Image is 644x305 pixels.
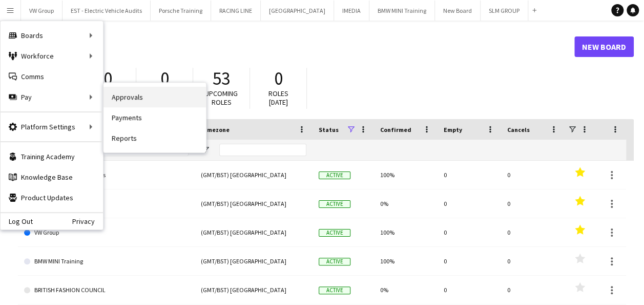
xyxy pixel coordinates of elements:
div: 0 [501,247,565,275]
span: 53 [213,67,230,90]
div: Workforce [1,46,103,66]
span: 0 [274,67,283,90]
div: (GMT/BST) [GEOGRAPHIC_DATA] [195,161,313,189]
div: 100% [374,247,438,275]
div: 0 [501,189,565,218]
span: Empty [444,126,462,134]
span: Timezone [201,126,230,134]
button: VW Group [21,1,63,21]
button: [GEOGRAPHIC_DATA] [261,1,334,21]
div: 0 [438,161,501,189]
div: 0% [374,189,438,218]
button: BMW MINI Training [369,1,435,21]
span: Cancels [507,126,530,134]
h1: Boards [18,39,574,54]
span: 0 [160,67,169,90]
div: 0 [438,218,501,246]
span: Active [319,229,350,237]
a: EST - Electric Vehicle Audits [24,161,189,189]
a: Payments [103,107,206,128]
div: Platform Settings [1,117,103,137]
a: Privacy [72,217,103,225]
span: Active [319,287,350,294]
a: Product Updates [1,187,103,208]
div: Boards [1,25,103,46]
input: Timezone Filter Input [219,144,306,156]
button: EST - Electric Vehicle Audits [63,1,151,21]
div: 100% [374,161,438,189]
button: SLM GROUP [481,1,528,21]
button: Porsche Training [151,1,211,21]
button: RACING LINE [211,1,261,21]
div: 0 [438,276,501,304]
a: Comms [1,66,103,87]
a: New Board [574,36,634,57]
a: Approvals [103,87,206,107]
a: BRITISH FASHION COUNCIL [24,276,189,304]
span: Confirmed [380,126,411,134]
div: 0% [374,276,438,304]
div: 100% [374,218,438,246]
span: Active [319,258,350,265]
a: Training Academy [1,146,103,167]
div: (GMT/BST) [GEOGRAPHIC_DATA] [195,218,313,246]
button: New Board [435,1,481,21]
a: BMW MINI Training [24,247,189,276]
div: Pay [1,87,103,107]
span: Roles [DATE] [268,89,288,107]
button: IMEDIA [334,1,369,21]
span: Upcoming roles [205,89,238,107]
span: Active [319,200,350,208]
div: 0 [501,218,565,246]
a: VW Group [24,218,189,247]
div: 0 [501,161,565,189]
a: Log Out [1,217,33,225]
span: Active [319,171,350,179]
a: Reports [103,128,206,148]
div: (GMT/BST) [GEOGRAPHIC_DATA] [195,189,313,218]
span: 0 [103,67,112,90]
span: Status [319,126,339,134]
div: 0 [501,276,565,304]
div: 0 [438,247,501,275]
div: (GMT/BST) [GEOGRAPHIC_DATA] [195,247,313,275]
div: 0 [438,189,501,218]
div: (GMT/BST) [GEOGRAPHIC_DATA] [195,276,313,304]
a: MERCEDES RETAIL [24,189,189,218]
a: Knowledge Base [1,167,103,187]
